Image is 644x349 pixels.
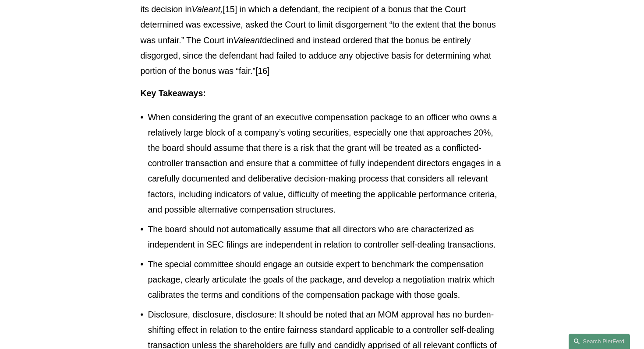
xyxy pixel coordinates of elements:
p: The special committee should engage an outside expert to benchmark the compensation package, clea... [148,257,503,303]
strong: Key Takeaways: [140,88,205,98]
em: Valeant, [192,4,223,14]
p: The board should not automatically assume that all directors who are characterized as independent... [148,222,503,252]
p: When considering the grant of an executive compensation package to an officer who owns a relative... [148,110,503,217]
a: Search this site [569,334,630,349]
em: Valeant [234,35,262,45]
